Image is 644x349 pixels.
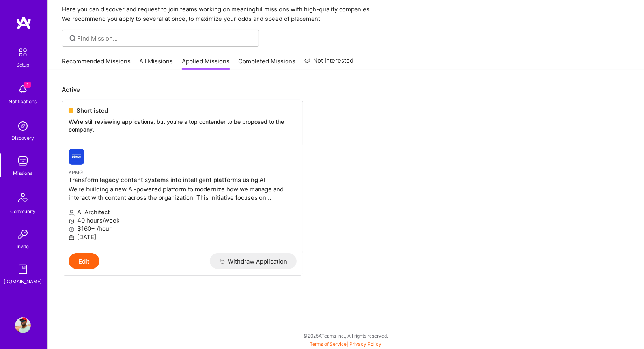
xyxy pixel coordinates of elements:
img: logo [16,16,32,30]
a: All Missions [140,57,173,70]
div: Missions [13,169,33,177]
input: Find Mission... [78,34,253,43]
div: [DOMAIN_NAME] [4,277,42,286]
img: guide book [15,262,31,277]
button: Edit [69,253,99,269]
a: Terms of Service [310,341,347,347]
i: icon Calendar [69,235,75,241]
i: icon Applicant [69,210,75,216]
img: KPMG company logo [69,149,84,165]
p: We’re still reviewing applications, but you're a top contender to be proposed to the company. [69,118,297,133]
p: Active [62,85,630,94]
div: Setup [17,61,30,69]
img: setup [15,44,31,61]
p: We're building a new AI-powered platform to modernize how we manage and interact with content acr... [69,185,297,202]
img: User Avatar [15,317,31,333]
h4: Transform legacy content systems into intelligent platforms using AI [69,176,297,184]
p: $160+ /hour [69,225,297,233]
a: Applied Missions [182,57,230,70]
img: teamwork [15,153,31,169]
i: icon MoneyGray [69,226,75,232]
img: Community [13,188,32,207]
a: Completed Missions [239,57,296,70]
a: Recommended Missions [62,57,131,70]
i: icon SearchGrey [68,34,77,43]
img: discovery [15,118,31,134]
div: Discovery [12,134,34,142]
p: 40 hours/week [69,216,297,225]
small: KPMG [69,169,83,175]
span: 1 [24,82,31,88]
p: [DATE] [69,233,297,241]
div: Notifications [9,97,37,106]
span: | [310,341,382,347]
i: icon Clock [69,218,75,224]
button: Withdraw Application [210,253,297,269]
p: Here you can discover and request to join teams working on meaningful missions with high-quality ... [62,5,630,24]
a: Not Interested [304,56,354,70]
div: © 2025 ATeams Inc., All rights reserved. [47,326,644,345]
p: AI Architect [69,208,297,216]
div: Invite [17,242,29,251]
a: KPMG company logoKPMGTransform legacy content systems into intelligent platforms using AIWe're bu... [62,143,303,253]
img: Invite [15,226,31,242]
div: Community [10,207,35,215]
img: bell [15,82,31,97]
a: Privacy Policy [350,341,382,347]
a: User Avatar [13,317,33,333]
span: Shortlisted [77,106,108,115]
